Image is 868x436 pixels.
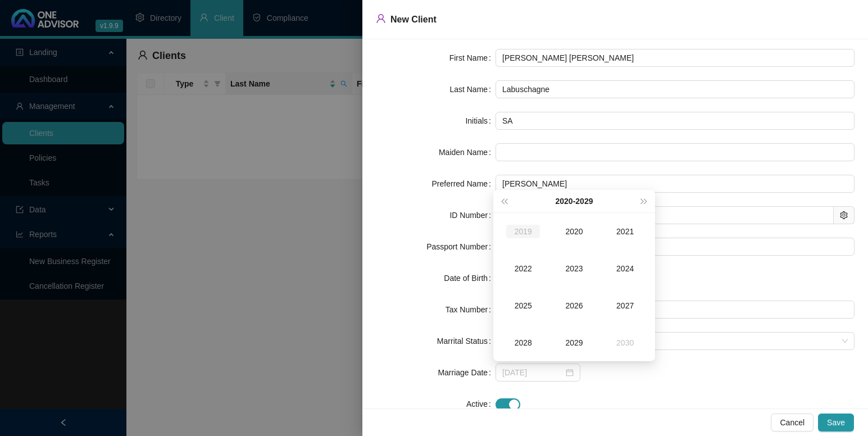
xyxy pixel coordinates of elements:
[498,190,510,212] button: super-prev-year
[557,299,591,312] div: 2026
[549,213,600,250] td: 2020
[439,143,496,161] label: Maiden Name
[432,175,496,193] label: Preferred Name
[506,299,540,312] div: 2025
[638,190,651,212] button: super-next-year
[449,80,496,98] label: Last Name
[608,336,642,349] div: 2030
[599,287,651,324] td: 2027
[549,287,600,324] td: 2026
[498,324,549,361] td: 2028
[465,112,496,130] label: Initials
[449,49,496,67] label: First Name
[599,213,651,250] td: 2021
[827,416,845,429] span: Save
[506,225,540,238] div: 2019
[771,414,814,432] button: Cancel
[818,414,854,432] button: Save
[376,13,386,24] span: user
[498,213,549,250] td: 2019
[444,269,496,287] label: Date of Birth
[608,225,642,238] div: 2021
[426,238,496,256] label: Passport Number
[557,262,591,275] div: 2023
[549,324,600,361] td: 2029
[506,262,540,275] div: 2022
[446,301,496,319] label: Tax Number
[502,366,563,379] input: Select date
[608,262,642,275] div: 2024
[840,211,848,219] span: setting
[437,332,496,350] label: Marrital Status
[498,287,549,324] td: 2025
[438,364,496,381] label: Marriage Date
[502,333,848,349] span: Married COP
[498,250,549,287] td: 2022
[599,250,651,287] td: 2024
[390,15,437,24] span: New Client
[557,225,591,238] div: 2020
[780,416,805,429] span: Cancel
[599,324,651,361] td: 2030
[608,299,642,312] div: 2027
[449,206,496,224] label: ID Number
[549,250,600,287] td: 2023
[466,395,496,413] label: Active
[556,190,593,212] button: decade panel
[506,336,540,349] div: 2028
[557,336,591,349] div: 2029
